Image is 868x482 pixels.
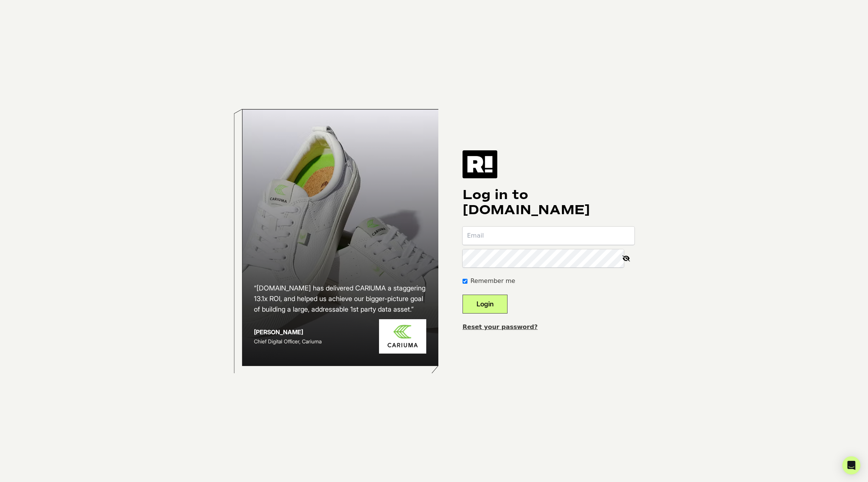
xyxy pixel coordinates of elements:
[470,277,515,286] label: Remember me
[254,283,426,315] h2: “[DOMAIN_NAME] has delivered CARIUMA a staggering 13.1x ROI, and helped us achieve our bigger-pic...
[463,295,507,314] button: Login
[463,150,497,178] img: Retention.com
[463,187,634,218] h1: Log in to [DOMAIN_NAME]
[254,338,322,345] span: Chief Digital Officer, Cariuma
[379,319,426,354] img: Cariuma
[842,456,860,474] div: Open Intercom Messenger
[463,227,634,245] input: Email
[254,328,303,336] strong: [PERSON_NAME]
[463,323,538,331] a: Reset your password?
